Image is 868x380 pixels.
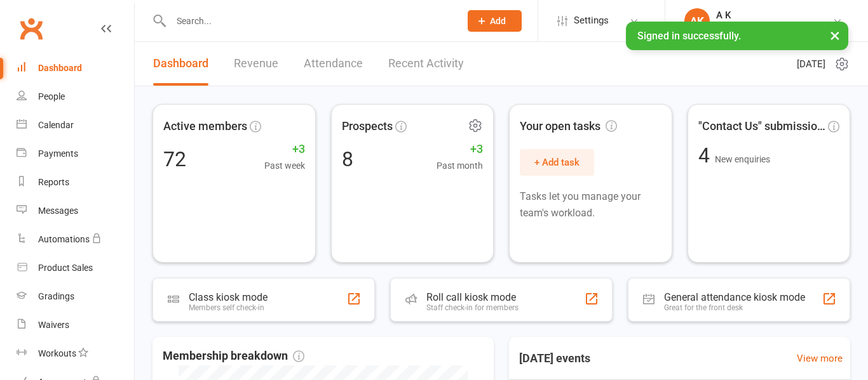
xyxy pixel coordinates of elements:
[664,291,805,303] div: General attendance kiosk mode
[17,140,134,168] a: Payments
[17,311,134,339] a: Waivers
[189,291,268,303] div: Class kiosk mode
[38,177,69,187] div: Reports
[264,140,305,159] span: +3
[17,282,134,311] a: Gradings
[163,347,304,365] span: Membership breakdown
[17,339,134,368] a: Workouts
[824,22,846,49] button: ×
[38,63,82,73] div: Dashboard
[664,303,805,312] div: Great for the front desk
[167,12,451,30] input: Search...
[437,159,483,173] span: Past month
[264,159,305,173] span: Past week
[153,42,208,86] a: Dashboard
[698,143,715,167] span: 4
[17,197,134,225] a: Messages
[17,168,134,197] a: Reports
[234,42,278,86] a: Revenue
[509,347,600,370] h3: [DATE] events
[163,117,247,136] span: Active members
[38,320,69,330] div: Waivers
[38,91,65,102] div: People
[490,16,506,26] span: Add
[637,30,741,42] span: Signed in successfully.
[520,149,594,176] button: + Add task
[574,6,609,35] span: Settings
[38,348,76,358] div: Workouts
[797,56,825,72] span: [DATE]
[520,117,617,136] span: Your open tasks
[437,140,483,159] span: +3
[797,351,843,366] a: View more
[426,303,519,312] div: Staff check-in for members
[38,263,93,273] div: Product Sales
[304,42,363,86] a: Attendance
[17,111,134,140] a: Calendar
[38,234,90,244] div: Automations
[38,291,74,301] div: Gradings
[468,10,522,32] button: Add
[38,120,74,130] div: Calendar
[38,206,78,216] div: Messages
[342,149,353,169] div: 8
[17,54,134,82] a: Dashboard
[163,149,186,169] div: 72
[342,117,393,136] span: Prospects
[426,291,519,303] div: Roll call kiosk mode
[520,188,661,221] p: Tasks let you manage your team's workload.
[17,254,134,282] a: Product Sales
[17,225,134,254] a: Automations
[388,42,464,86] a: Recent Activity
[698,117,826,136] span: "Contact Us" submissions
[715,154,770,164] span: New enquiries
[684,8,710,34] div: AK
[716,10,832,21] div: A K
[716,21,832,32] div: Dromana Grappling Academy
[15,13,47,44] a: Clubworx
[38,148,78,159] div: Payments
[17,82,134,111] a: People
[189,303,268,312] div: Members self check-in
